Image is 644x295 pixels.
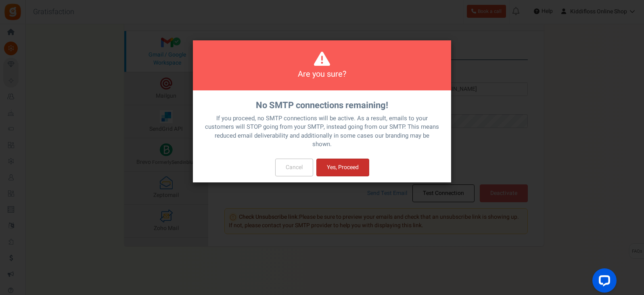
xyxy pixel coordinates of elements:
[203,69,441,80] h4: Are you sure?
[316,159,369,176] button: Yes, Proceed
[199,100,445,110] h4: No SMTP connections remaining!
[275,159,313,176] button: Cancel
[205,114,439,149] p: If you proceed, no SMTP connections will be active. As a result, emails to your customers will ST...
